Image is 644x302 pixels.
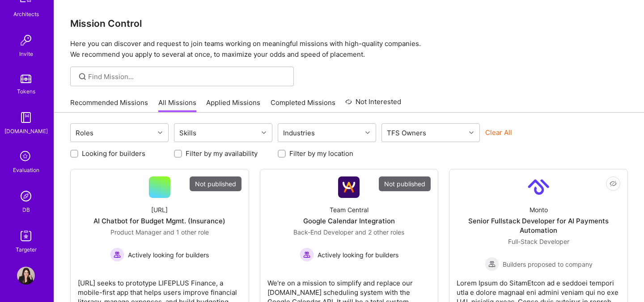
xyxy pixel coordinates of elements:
[303,216,395,226] div: Google Calendar Integration
[88,72,287,81] input: Find Mission...
[485,128,512,137] button: Clear All
[186,149,258,158] label: Filter by my availability
[318,250,398,260] span: Actively looking for builders
[17,148,34,165] i: icon SelectionTeam
[281,126,317,139] div: Industries
[17,187,35,205] img: Admin Search
[262,130,266,135] i: icon Chevron
[110,228,161,236] span: Product Manager
[158,98,196,113] a: All Missions
[610,180,617,187] i: icon EyeClosed
[82,149,145,158] label: Looking for builders
[355,228,404,236] span: and 2 other roles
[73,126,96,139] div: Roles
[330,205,369,214] div: Team Central
[17,87,35,96] div: Tokens
[19,49,33,59] div: Invite
[338,176,360,198] img: Company Logo
[4,126,48,136] div: [DOMAIN_NAME]
[17,31,35,49] img: Invite
[15,267,37,285] a: User Avatar
[151,205,168,214] div: [URL]
[13,165,39,175] div: Evaluation
[22,205,30,214] div: DB
[293,228,353,236] span: Back-End Developer
[530,205,548,214] div: Monto
[70,98,148,113] a: Recommended Missions
[289,149,353,158] label: Filter by my location
[469,130,474,135] i: icon Chevron
[77,71,88,82] i: icon SearchGrey
[21,75,31,83] img: tokens
[17,227,35,245] img: Skill Targeter
[503,260,593,269] span: Builders proposed to company
[16,245,37,254] div: Targeter
[206,98,260,113] a: Applied Missions
[17,109,35,126] img: guide book
[345,96,401,113] a: Not Interested
[158,130,162,135] i: icon Chevron
[385,126,428,139] div: TFS Owners
[70,18,628,29] h3: Mission Control
[13,9,39,19] div: Architects
[190,176,241,191] div: Not published
[70,38,628,60] p: Here you can discover and request to join teams working on meaningful missions with high-quality ...
[508,238,569,245] span: Full-Stack Developer
[300,247,314,262] img: Actively looking for builders
[271,98,335,113] a: Completed Missions
[128,250,209,260] span: Actively looking for builders
[163,228,209,236] span: and 1 other role
[457,216,620,235] div: Senior Fullstack Developer for AI Payments Automation
[93,216,225,226] div: AI Chatbot for Budget Mgmt. (Insurance)
[379,176,431,191] div: Not published
[485,257,499,271] img: Builders proposed to company
[17,267,35,285] img: User Avatar
[177,126,199,139] div: Skills
[528,176,549,198] img: Company Logo
[365,130,370,135] i: icon Chevron
[110,247,124,262] img: Actively looking for builders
